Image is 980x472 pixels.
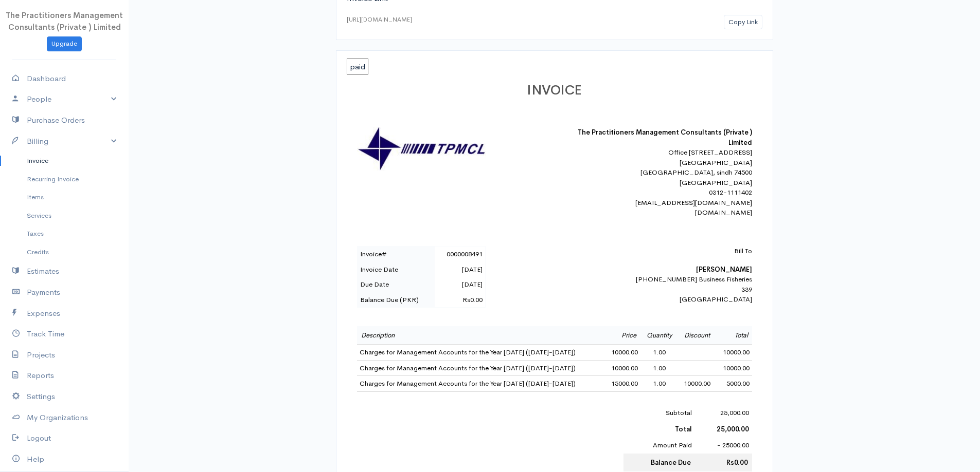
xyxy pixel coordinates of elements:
[695,405,752,421] td: 25,000.00
[623,437,695,454] td: Amount Paid
[347,59,368,74] span: paid
[357,345,605,361] td: Charges for Management Accounts for the Year [DATE] ([DATE]-[DATE])
[640,360,678,376] td: 1.00
[47,36,82,51] a: Upgrade
[675,425,692,433] b: Total
[357,360,605,376] td: Charges for Management Accounts for the Year [DATE] ([DATE]-[DATE])
[678,326,716,345] td: Discount
[640,345,678,361] td: 1.00
[695,454,752,472] td: Rs0.00
[357,262,435,277] td: Invoice Date
[678,376,716,392] td: 10000.00
[435,292,485,308] td: Rs0.00
[572,246,752,256] p: Bill To
[572,246,752,305] div: [PHONE_NUMBER] Business Fisheries 339 [GEOGRAPHIC_DATA]
[605,326,641,345] td: Price
[357,277,435,292] td: Due Date
[357,376,605,392] td: Charges for Management Accounts for the Year [DATE] ([DATE]-[DATE])
[435,277,485,292] td: [DATE]
[357,292,435,308] td: Balance Due (PKR)
[716,376,752,392] td: 5000.00
[724,15,762,30] button: Copy Link
[357,326,605,345] td: Description
[605,360,641,376] td: 10000.00
[435,262,485,277] td: [DATE]
[695,437,752,454] td: - 25000.00
[696,265,752,274] b: [PERSON_NAME]
[357,127,486,171] img: logo-30862.jpg
[435,247,485,262] td: 0000008491
[605,345,641,361] td: 10000.00
[716,326,752,345] td: Total
[716,345,752,361] td: 10000.00
[357,247,435,262] td: Invoice#
[640,326,678,345] td: Quantity
[605,376,641,392] td: 15000.00
[640,376,678,392] td: 1.00
[6,10,123,32] span: The Practitioners Management Consultants (Private ) Limited
[347,15,412,24] div: [URL][DOMAIN_NAME]
[357,83,752,98] h1: INVOICE
[578,128,752,147] b: The Practitioners Management Consultants (Private ) Limited
[717,425,749,433] b: 25,000.00
[716,360,752,376] td: 10000.00
[623,405,695,421] td: Subtotal
[572,147,752,218] div: Office [STREET_ADDRESS] [GEOGRAPHIC_DATA] [GEOGRAPHIC_DATA], sindh 74500 [GEOGRAPHIC_DATA] 0312-1...
[623,454,695,472] td: Balance Due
